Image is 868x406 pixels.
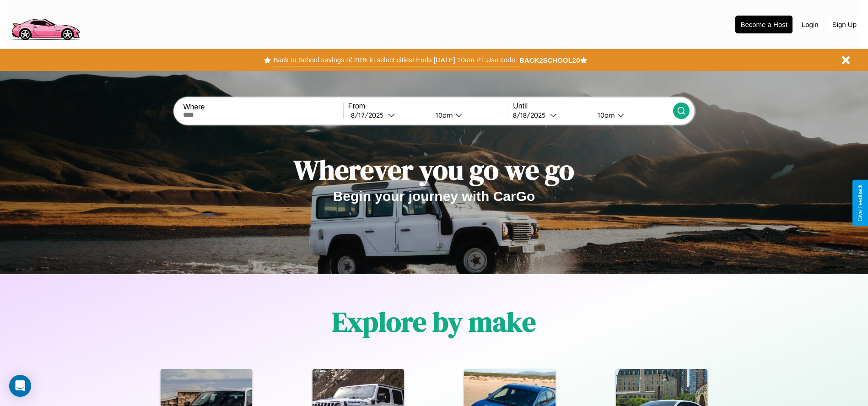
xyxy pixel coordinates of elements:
[593,111,617,119] div: 10am
[9,375,31,397] div: Open Intercom Messenger
[7,5,84,43] img: logo
[590,110,673,120] button: 10am
[428,110,508,120] button: 10am
[828,16,861,33] button: Sign Up
[348,110,428,120] button: 8/17/2025
[513,111,550,119] div: 8 / 18 / 2025
[797,16,823,33] button: Login
[348,102,508,110] label: From
[431,111,455,119] div: 10am
[332,303,536,341] h1: Explore by make
[513,102,673,110] label: Until
[271,54,519,66] button: Back to School savings of 20% in select cities! Ends [DATE] 10am PT.Use code:
[351,111,388,119] div: 8 / 17 / 2025
[735,16,793,33] button: Become a Host
[183,103,343,111] label: Where
[519,56,580,64] b: BACK2SCHOOL20
[857,184,863,222] div: Give Feedback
